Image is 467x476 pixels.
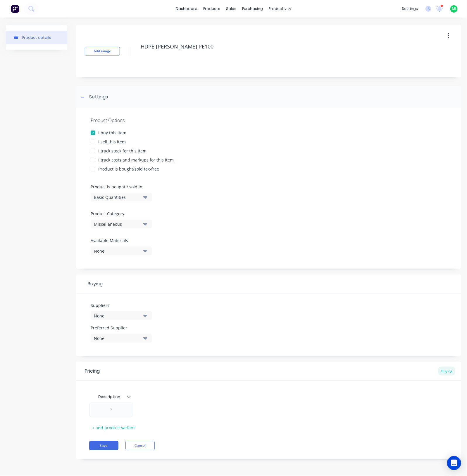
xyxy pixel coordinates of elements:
[399,4,421,13] div: settings
[91,246,152,255] button: None
[91,117,447,124] div: Product Options
[223,4,239,13] div: sales
[91,302,152,308] label: Suppliers
[91,211,149,217] label: Product Category
[94,335,141,341] div: None
[239,4,266,13] div: purchasing
[438,367,455,376] div: Buying
[94,221,141,227] div: Miscellaneous
[91,311,152,320] button: None
[91,334,152,343] button: None
[98,157,174,163] div: I track costs and markups for this item
[85,368,100,375] div: Pricing
[89,390,130,404] div: Description
[91,220,152,228] button: Miscellaneous
[200,4,223,13] div: products
[89,93,108,101] div: Settings
[447,456,461,470] div: Open Intercom Messenger
[98,166,159,172] div: Product is bought/sold tax-free
[138,40,432,61] textarea: HDPE [PERSON_NAME] PE100
[173,4,200,13] a: dashboard
[94,248,141,254] div: None
[125,441,155,450] button: Cancel
[94,194,141,200] div: Basic Quantities
[89,391,133,403] div: Description
[98,139,126,145] div: I sell this item
[89,441,118,450] button: Save
[76,275,461,293] div: Buying
[91,237,152,244] label: Available Materials
[98,130,126,136] div: I buy this item
[91,184,149,190] label: Product is bought / sold in
[22,35,51,40] div: Product details
[266,4,294,13] div: productivity
[6,31,67,44] button: Product details
[11,4,19,13] img: Factory
[94,313,141,319] div: None
[89,423,138,432] div: + add product variant
[452,6,456,11] span: MI
[91,325,152,331] label: Preferred Supplier
[98,148,147,154] div: I track stock for this item
[85,47,120,55] button: Add image
[91,193,152,201] button: Basic Quantities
